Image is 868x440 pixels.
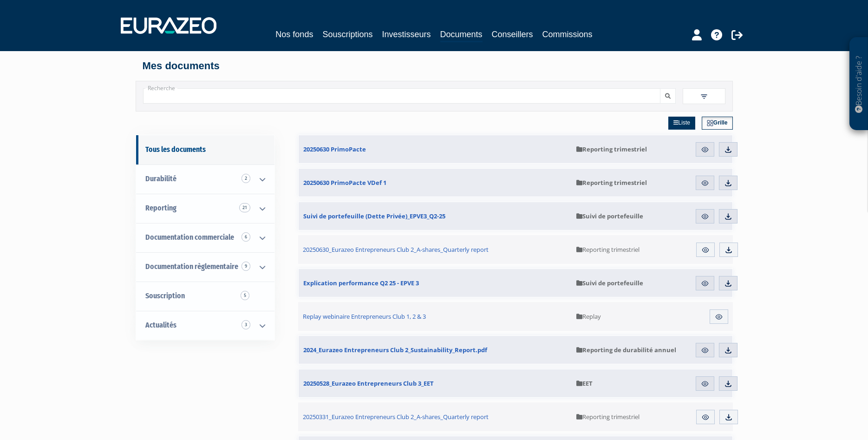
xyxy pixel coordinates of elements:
span: Suivi de portefeuille [576,212,643,220]
span: Reporting trimestriel [576,413,640,421]
img: download.svg [724,212,732,221]
a: Souscription5 [136,282,274,311]
img: download.svg [724,413,733,421]
span: 20250630 PrimoPacte [303,145,366,153]
img: filter.svg [700,92,708,101]
span: 21 [239,203,250,212]
a: Souscriptions [322,28,372,41]
span: 9 [241,262,250,271]
img: eye.svg [701,246,710,254]
span: Reporting [145,204,176,212]
input: Recherche [143,88,660,104]
span: Replay [576,312,601,321]
img: download.svg [724,145,732,154]
a: Tous les documents [136,135,274,164]
img: grid.svg [707,120,713,126]
h4: Mes documents [143,60,726,72]
span: 2 [241,174,250,183]
a: 20250630_Eurazeo Entrepreneurs Club 2_A-shares_Quarterly report [298,235,572,264]
a: Actualités 3 [136,311,274,340]
a: Reporting 21 [136,194,274,223]
img: eye.svg [701,346,709,355]
a: Commissions [542,28,593,41]
img: eye.svg [701,212,709,221]
span: Durabilité [145,174,176,183]
img: eye.svg [701,145,709,154]
span: 6 [241,232,250,242]
a: Nos fonds [275,28,313,41]
img: eye.svg [701,413,710,421]
p: Besoin d'aide ? [854,42,864,126]
span: Reporting trimestriel [576,145,647,153]
span: 20250630_Eurazeo Entrepreneurs Club 2_A-shares_Quarterly report [303,245,489,254]
span: Reporting de durabilité annuel [576,346,676,354]
a: Replay webinaire Entrepreneurs Club 1, 2 & 3 [298,302,572,331]
img: 1732889491-logotype_eurazeo_blanc_rvb.png [121,17,216,34]
a: 20250630 PrimoPacte [299,135,572,163]
a: Suivi de portefeuille (Dette Privée)_EPVE3_Q2-25 [299,202,572,230]
span: 2024_Eurazeo Entrepreneurs Club 2_Sustainability_Report.pdf [303,346,487,354]
span: Documentation règlementaire [145,262,238,271]
span: Replay webinaire Entrepreneurs Club 1, 2 & 3 [303,312,426,321]
img: eye.svg [701,179,709,187]
a: Liste [668,117,695,130]
span: EET [576,379,593,387]
a: 20250528_Eurazeo Entrepreneurs Club 3_EET [299,369,572,397]
span: Souscription [145,291,185,300]
a: Investisseurs [382,28,431,41]
a: Durabilité 2 [136,164,274,194]
img: download.svg [724,179,732,187]
img: eye.svg [715,313,723,321]
span: Explication performance Q2 25 - EPVE 3 [303,279,419,287]
a: Documentation commerciale 6 [136,223,274,252]
span: 20250630 PrimoPacte VDef 1 [303,178,386,187]
a: Grille [702,117,733,130]
span: Actualités [145,321,176,329]
img: download.svg [724,279,732,288]
span: Reporting trimestriel [576,178,647,187]
a: 20250331_Eurazeo Entrepreneurs Club 2_A-shares_Quarterly report [298,402,572,431]
a: 20250630 PrimoPacte VDef 1 [299,169,572,197]
span: 3 [241,320,250,329]
span: Suivi de portefeuille [576,279,643,287]
img: download.svg [724,246,733,254]
span: Suivi de portefeuille (Dette Privée)_EPVE3_Q2-25 [303,212,445,220]
span: 20250331_Eurazeo Entrepreneurs Club 2_A-shares_Quarterly report [303,413,489,421]
img: eye.svg [701,380,709,388]
img: download.svg [724,380,732,388]
span: 20250528_Eurazeo Entrepreneurs Club 3_EET [303,379,434,387]
a: Explication performance Q2 25 - EPVE 3 [299,269,572,297]
img: download.svg [724,346,732,355]
a: Conseillers [492,28,533,41]
span: Documentation commerciale [145,233,234,242]
a: Documentation règlementaire 9 [136,252,274,282]
span: 5 [241,291,249,300]
img: eye.svg [701,279,709,288]
a: Documents [440,28,483,42]
span: Reporting trimestriel [576,245,640,254]
a: 2024_Eurazeo Entrepreneurs Club 2_Sustainability_Report.pdf [299,336,572,364]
